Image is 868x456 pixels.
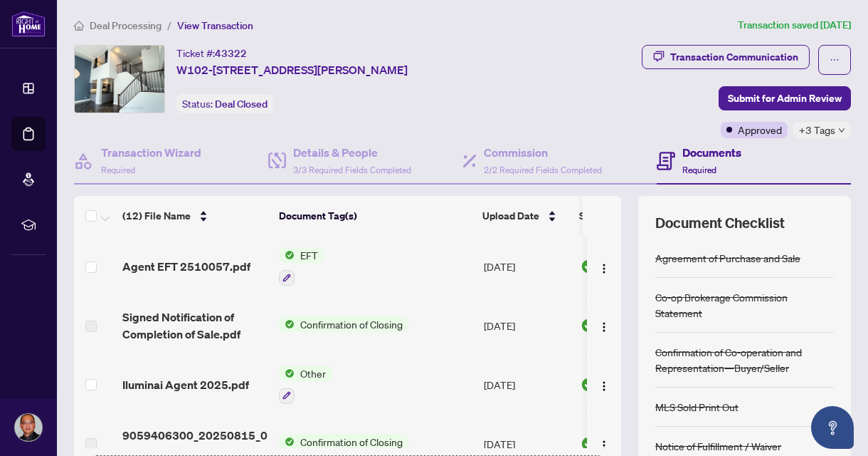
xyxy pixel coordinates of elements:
[655,289,834,321] div: Co-op Brokerage Commission Statement
[682,165,716,175] span: Required
[293,165,411,175] span: 3/3 Required Fields Completed
[295,247,324,263] span: EFT
[295,366,332,381] span: Other
[279,366,295,381] img: Status Icon
[215,98,268,110] span: Deal Closed
[176,61,408,78] span: W102-[STREET_ADDRESS][PERSON_NAME]
[655,213,785,233] span: Document Checklist
[90,19,162,32] span: Deal Processing
[279,434,295,450] img: Status Icon
[728,87,842,110] span: Submit for Admin Review
[655,250,800,266] div: Agreement of Purchase and Sale
[279,434,408,450] button: Status IconConfirmation of Closing
[215,47,247,60] span: 43322
[682,144,741,161] h4: Documents
[122,376,249,393] span: Iluminai Agent 2025.pdf
[279,316,295,332] img: Status Icon
[75,46,164,113] img: IMG-C12060280_1.jpg
[598,440,610,451] img: Logo
[122,309,268,343] span: Signed Notification of Completion of Sale.pdf
[738,122,782,138] span: Approved
[830,55,840,65] span: ellipsis
[295,316,408,332] span: Confirmation of Closing
[279,247,295,263] img: Status Icon
[176,94,273,113] div: Status:
[598,380,610,392] img: Logo
[598,321,610,333] img: Logo
[15,414,42,441] img: Profile Icon
[838,127,845,134] span: down
[581,318,596,333] img: Document Status
[477,196,573,236] th: Upload Date
[482,208,539,224] span: Upload Date
[478,236,575,297] td: [DATE]
[279,316,408,332] button: Status IconConfirmation of Closing
[74,21,84,31] span: home
[598,263,610,274] img: Logo
[655,399,739,415] div: MLS Sold Print Out
[670,46,798,68] div: Transaction Communication
[581,436,596,452] img: Document Status
[593,432,615,455] button: Logo
[811,406,854,449] button: Open asap
[655,438,781,454] div: Notice of Fulfillment / Waiver
[11,11,46,37] img: logo
[573,196,694,236] th: Status
[293,144,411,161] h4: Details & People
[101,144,201,161] h4: Transaction Wizard
[581,377,596,393] img: Document Status
[799,122,835,138] span: +3 Tags
[101,165,135,175] span: Required
[484,144,602,161] h4: Commission
[176,45,247,61] div: Ticket #:
[167,17,171,33] li: /
[655,344,834,375] div: Confirmation of Co-operation and Representation—Buyer/Seller
[177,19,253,32] span: View Transaction
[593,373,615,396] button: Logo
[273,196,477,236] th: Document Tag(s)
[279,366,332,404] button: Status IconOther
[738,17,851,33] article: Transaction saved [DATE]
[295,434,408,450] span: Confirmation of Closing
[579,208,608,224] span: Status
[593,314,615,337] button: Logo
[581,259,596,274] img: Document Status
[122,258,250,275] span: Agent EFT 2510057.pdf
[117,196,273,236] th: (12) File Name
[478,297,575,354] td: [DATE]
[593,255,615,278] button: Logo
[484,165,602,175] span: 2/2 Required Fields Completed
[478,354,575,415] td: [DATE]
[122,208,191,224] span: (12) File Name
[719,86,851,110] button: Submit for Admin Review
[279,247,324,286] button: Status IconEFT
[642,45,810,69] button: Transaction Communication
